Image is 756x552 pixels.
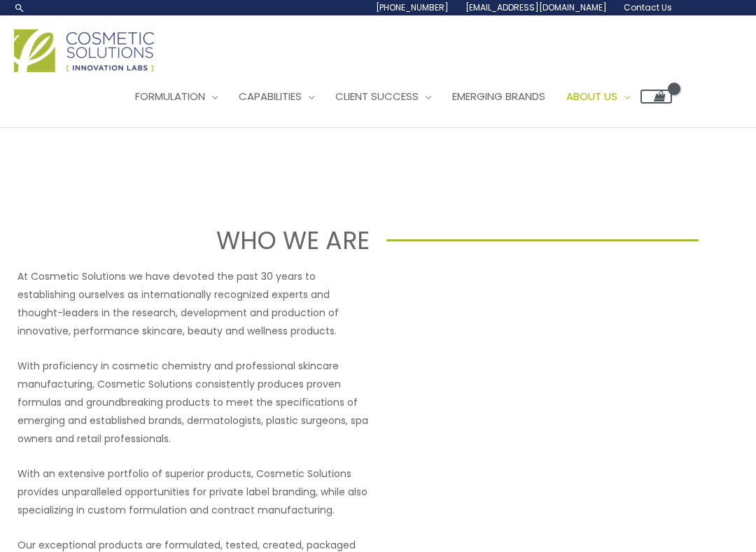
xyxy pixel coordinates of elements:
[14,2,25,13] a: Search icon link
[114,76,672,118] nav: Site Navigation
[442,76,556,118] a: Emerging Brands
[239,89,302,104] span: Capabilities
[325,76,442,118] a: Client Success
[335,89,419,104] span: Client Success
[17,357,370,448] p: With proficiency in cosmetic chemistry and professional skincare manufacturing, Cosmetic Solution...
[452,89,545,104] span: Emerging Brands
[465,1,607,13] span: [EMAIL_ADDRESS][DOMAIN_NAME]
[566,89,617,104] span: About Us
[135,89,205,104] span: Formulation
[624,1,672,13] span: Contact Us
[556,76,640,118] a: About Us
[125,76,228,118] a: Formulation
[640,90,672,104] a: View Shopping Cart, empty
[386,267,738,465] iframe: Get to know Cosmetic Solutions Private Label Skin Care
[14,29,154,72] img: Cosmetic Solutions Logo
[376,1,449,13] span: [PHONE_NUMBER]
[58,223,370,257] h1: WHO WE ARE
[17,465,370,519] p: With an extensive portfolio of superior products, Cosmetic Solutions provides unparalleled opport...
[228,76,325,118] a: Capabilities
[17,267,370,340] p: At Cosmetic Solutions we have devoted the past 30 years to establishing ourselves as internationa...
